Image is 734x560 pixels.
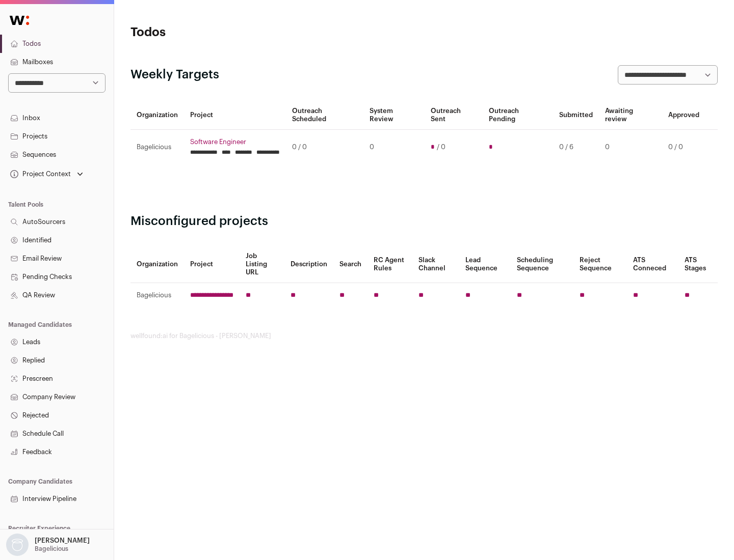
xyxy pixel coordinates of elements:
h2: Misconfigured projects [130,213,718,230]
th: ATS Stages [678,246,718,283]
th: Outreach Pending [483,101,553,130]
footer: wellfound:ai for Bagelicious - [PERSON_NAME] [130,332,718,340]
th: Organization [130,101,184,130]
th: Approved [662,101,705,130]
td: 0 [599,130,662,165]
th: Organization [130,246,184,283]
th: Scheduling Sequence [511,246,573,283]
h1: Todos [130,24,326,41]
th: Job Listing URL [240,246,284,283]
td: 0 / 6 [553,130,599,165]
button: Open dropdown [4,534,92,556]
th: ATS Conneced [627,246,678,283]
th: System Review [363,101,424,130]
th: Lead Sequence [459,246,511,283]
h2: Weekly Targets [130,67,219,83]
th: RC Agent Rules [368,246,412,283]
button: Open dropdown [8,167,85,181]
img: Wellfound [4,10,35,31]
td: 0 / 0 [286,130,363,165]
th: Description [284,246,333,283]
p: Bagelicious [35,545,68,553]
th: Awaiting review [599,101,662,130]
th: Project [184,246,240,283]
td: Bagelicious [130,130,184,165]
td: 0 / 0 [662,130,705,165]
a: Software Engineer [190,138,280,146]
th: Submitted [553,101,599,130]
th: Outreach Scheduled [286,101,363,130]
th: Outreach Sent [425,101,483,130]
th: Slack Channel [412,246,459,283]
div: Project Context [8,170,71,178]
th: Project [184,101,286,130]
img: nopic.png [6,534,29,556]
p: [PERSON_NAME] [35,537,90,545]
td: Bagelicious [130,283,184,308]
span: / 0 [437,143,445,151]
td: 0 [363,130,424,165]
th: Search [333,246,368,283]
th: Reject Sequence [573,246,627,283]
